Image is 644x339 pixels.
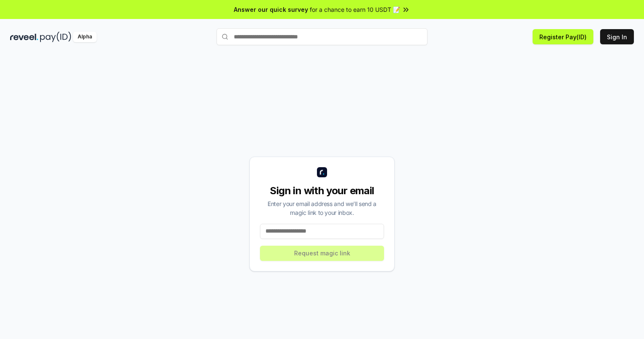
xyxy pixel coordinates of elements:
img: logo_small [317,167,327,177]
span: Answer our quick survey [234,5,308,14]
button: Register Pay(ID) [533,29,593,44]
button: Sign In [600,29,634,44]
div: Sign in with your email [260,184,384,198]
img: reveel_dark [10,32,38,42]
span: for a chance to earn 10 USDT 📝 [310,5,400,14]
div: Alpha [73,32,97,42]
img: pay_id [40,32,71,42]
div: Enter your email address and we’ll send a magic link to your inbox. [260,199,384,217]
